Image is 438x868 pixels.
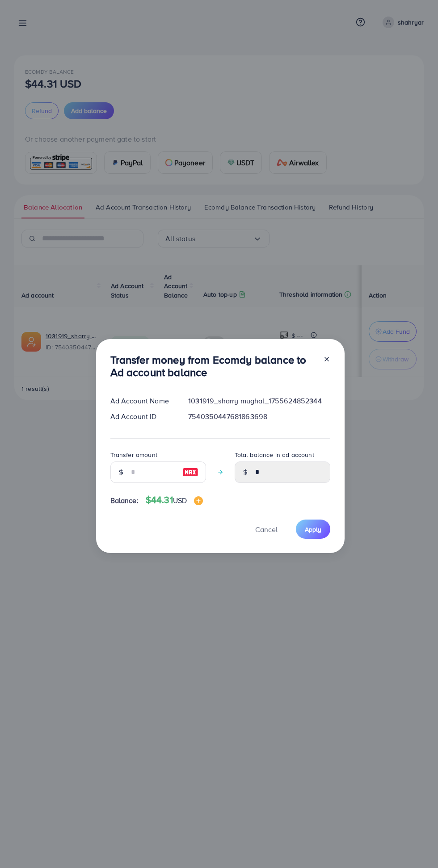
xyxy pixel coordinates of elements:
img: image [182,467,198,478]
span: USD [173,495,187,505]
label: Total balance in ad account [235,450,314,459]
span: Apply [305,525,321,534]
div: Ad Account Name [103,396,181,406]
button: Apply [296,520,330,539]
div: 7540350447681863698 [181,411,337,422]
span: Cancel [255,524,278,534]
iframe: Chat [400,828,431,861]
span: Balance: [110,495,139,506]
button: Cancel [244,520,289,539]
div: 1031919_sharry mughal_1755624852344 [181,396,337,406]
label: Transfer amount [110,450,157,459]
h4: $44.31 [146,495,203,506]
h3: Transfer money from Ecomdy balance to Ad account balance [110,353,316,379]
img: image [194,496,203,505]
div: Ad Account ID [103,411,181,422]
